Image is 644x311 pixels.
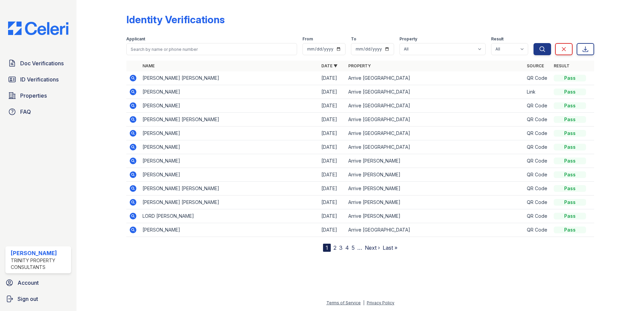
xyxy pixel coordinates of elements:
[346,223,524,237] td: Arrive [GEOGRAPHIC_DATA]
[554,63,570,68] a: Result
[140,99,319,113] td: [PERSON_NAME]
[524,113,551,127] td: QR Code
[524,99,551,113] td: QR Code
[140,127,319,140] td: [PERSON_NAME]
[339,244,343,251] a: 3
[346,127,524,140] td: Arrive [GEOGRAPHIC_DATA]
[524,182,551,196] td: QR Code
[126,43,297,55] input: Search by name or phone number
[3,276,74,289] a: Account
[140,209,319,223] td: LORD [PERSON_NAME]
[20,108,31,116] span: FAQ
[363,300,364,305] div: |
[126,13,225,26] div: Identity Verifications
[20,92,47,100] span: Properties
[346,154,524,168] td: Arrive [PERSON_NAME]
[554,89,586,95] div: Pass
[11,249,68,257] div: [PERSON_NAME]
[319,140,346,154] td: [DATE]
[524,154,551,168] td: QR Code
[554,75,586,81] div: Pass
[554,199,586,206] div: Pass
[367,300,394,305] a: Privacy Policy
[554,227,586,233] div: Pass
[126,36,145,42] label: Applicant
[319,182,346,196] td: [DATE]
[319,223,346,237] td: [DATE]
[140,113,319,127] td: [PERSON_NAME] [PERSON_NAME]
[524,127,551,140] td: QR Code
[527,63,544,68] a: Source
[524,196,551,209] td: QR Code
[346,85,524,99] td: Arrive [GEOGRAPHIC_DATA]
[20,75,59,83] span: ID Verifications
[140,154,319,168] td: [PERSON_NAME]
[140,196,319,209] td: [PERSON_NAME] [PERSON_NAME]
[319,113,346,127] td: [DATE]
[319,71,346,85] td: [DATE]
[346,168,524,182] td: Arrive [PERSON_NAME]
[319,196,346,209] td: [DATE]
[346,196,524,209] td: Arrive [PERSON_NAME]
[554,116,586,123] div: Pass
[319,85,346,99] td: [DATE]
[524,85,551,99] td: Link
[323,244,331,252] div: 1
[351,36,356,42] label: To
[554,158,586,164] div: Pass
[20,59,64,67] span: Doc Verifications
[11,257,68,271] div: Trinity Property Consultants
[383,244,397,251] a: Last »
[352,244,355,251] a: 5
[3,22,74,35] img: CE_Logo_Blue-a8612792a0a2168367f1c8372b55b34899dd931a85d93a1a3d3e32e68fde9ad4.png
[319,168,346,182] td: [DATE]
[18,279,39,287] span: Account
[554,213,586,219] div: Pass
[346,99,524,113] td: Arrive [GEOGRAPHIC_DATA]
[348,63,371,68] a: Property
[5,73,71,86] a: ID Verifications
[524,209,551,223] td: QR Code
[140,182,319,196] td: [PERSON_NAME] [PERSON_NAME]
[554,144,586,150] div: Pass
[302,36,313,42] label: From
[140,140,319,154] td: [PERSON_NAME]
[346,209,524,223] td: Arrive [PERSON_NAME]
[140,71,319,85] td: [PERSON_NAME] [PERSON_NAME]
[319,154,346,168] td: [DATE]
[326,300,361,305] a: Terms of Service
[346,113,524,127] td: Arrive [GEOGRAPHIC_DATA]
[18,295,38,303] span: Sign out
[5,105,71,118] a: FAQ
[491,36,504,42] label: Result
[5,57,71,70] a: Doc Verifications
[554,130,586,137] div: Pass
[554,102,586,109] div: Pass
[3,292,74,306] a: Sign out
[321,63,337,68] a: Date ▼
[319,127,346,140] td: [DATE]
[346,182,524,196] td: Arrive [PERSON_NAME]
[319,209,346,223] td: [DATE]
[346,140,524,154] td: Arrive [GEOGRAPHIC_DATA]
[142,63,155,68] a: Name
[524,223,551,237] td: QR Code
[140,168,319,182] td: [PERSON_NAME]
[554,185,586,192] div: Pass
[357,244,362,252] span: …
[333,244,336,251] a: 2
[524,71,551,85] td: QR Code
[399,36,417,42] label: Property
[524,168,551,182] td: QR Code
[5,89,71,102] a: Properties
[140,223,319,237] td: [PERSON_NAME]
[319,99,346,113] td: [DATE]
[524,140,551,154] td: QR Code
[345,244,349,251] a: 4
[140,85,319,99] td: [PERSON_NAME]
[554,171,586,178] div: Pass
[346,71,524,85] td: Arrive [GEOGRAPHIC_DATA]
[365,244,380,251] a: Next ›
